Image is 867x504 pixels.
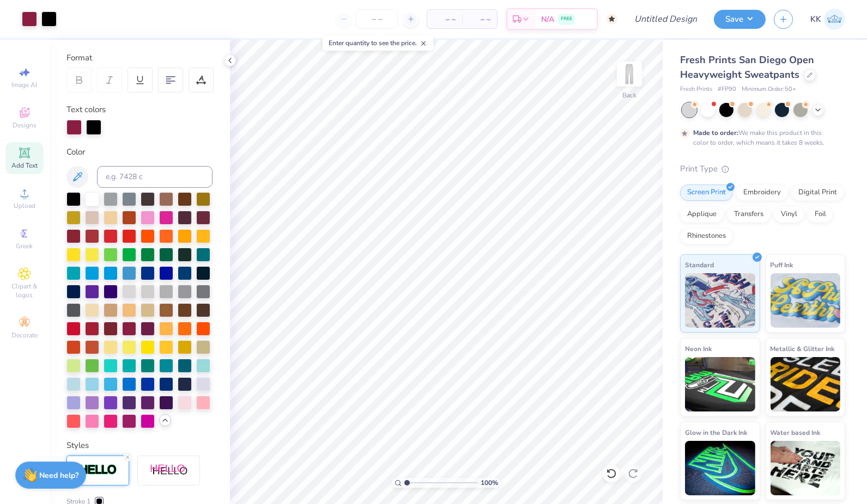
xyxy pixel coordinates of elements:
span: Puff Ink [771,259,793,271]
strong: Need help? [40,470,79,481]
span: Add Text [11,161,38,170]
span: Standard [685,259,714,271]
span: Minimum Order: 50 + [742,85,796,94]
div: Transfers [727,206,771,223]
div: Vinyl [774,206,804,223]
div: Embroidery [736,185,788,201]
div: Screen Print [680,185,733,201]
span: # FP90 [718,85,736,94]
span: Water based Ink [771,427,821,438]
div: Rhinestones [680,228,733,244]
img: Glow in the Dark Ink [685,441,755,495]
span: Greek [16,242,33,250]
div: Back [622,90,636,100]
span: FREE [561,15,572,23]
div: Styles [66,439,213,452]
img: Karina King [824,9,845,30]
img: Shadow [150,464,188,477]
span: – – [469,14,490,25]
span: Fresh Prints [680,85,712,94]
img: Back [619,63,640,85]
div: Print Type [680,163,845,175]
div: Applique [680,206,724,223]
img: Puff Ink [771,273,841,328]
button: Save [714,10,766,29]
div: Enter quantity to see the price. [323,35,433,51]
span: Fresh Prints San Diego Open Heavyweight Sweatpants [680,53,814,81]
span: Glow in the Dark Ink [685,427,747,438]
a: KK [810,9,845,30]
img: Water based Ink [771,441,841,495]
div: Format [66,52,214,64]
div: Foil [808,206,833,223]
input: e.g. 7428 c [97,166,213,188]
span: Designs [13,121,37,130]
div: Digital Print [791,185,844,201]
div: We make this product in this color to order, which means it takes 8 weeks. [693,128,827,147]
span: Image AI [12,81,38,89]
img: Standard [685,273,755,328]
img: Neon Ink [685,357,755,411]
div: Color [66,146,213,158]
span: – – [434,14,456,25]
span: N/A [541,14,554,25]
label: Text colors [66,103,106,116]
strong: Made to order: [693,128,738,137]
span: Clipart & logos [5,282,44,299]
span: 100 % [481,478,498,488]
span: Neon Ink [685,343,712,354]
span: Decorate [11,331,38,340]
span: Metallic & Glitter Ink [771,343,835,354]
img: Stroke [79,464,117,476]
span: Upload [14,201,35,210]
input: – – [356,9,398,29]
input: Untitled Design [626,8,706,30]
img: Metallic & Glitter Ink [771,357,841,411]
span: KK [810,13,821,26]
